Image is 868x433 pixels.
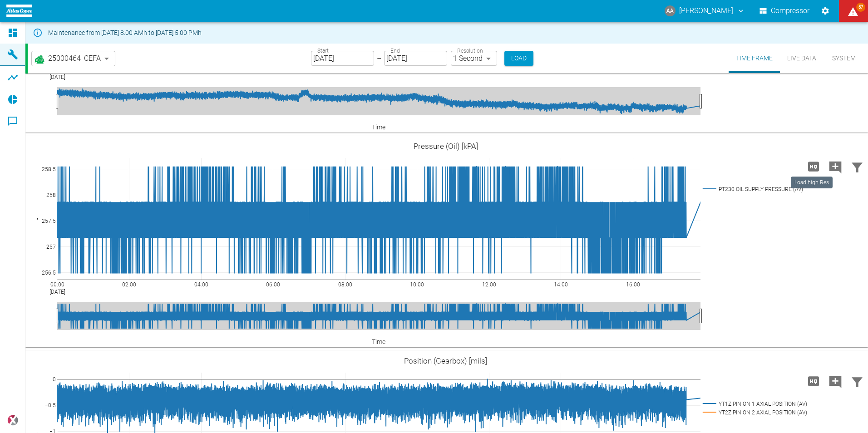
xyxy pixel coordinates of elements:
p: – [377,53,381,64]
div: 1 Second [451,51,497,66]
button: Compressor [758,3,812,19]
span: 57 [856,3,865,12]
span: 25000464_CEFA [48,53,101,64]
input: MM/DD/YYYY [311,51,374,66]
div: AA [665,5,676,16]
label: Start [317,47,329,54]
button: Load [504,51,533,66]
button: Time Frame [729,44,780,73]
img: logo [6,5,32,17]
button: Filter Chart Data [846,369,868,393]
span: Load high Res [803,376,824,385]
button: Add comment [824,155,846,178]
div: Load high Res [791,177,833,188]
a: 25000464_CEFA [34,53,101,64]
label: End [390,47,399,54]
button: Add comment [824,369,846,393]
button: anthony.andrews@atlascopco.com [663,3,746,19]
img: Xplore Logo [7,415,18,426]
input: MM/DD/YYYY [384,51,447,66]
button: Settings [817,3,833,19]
div: Maintenance from [DATE] 8:00 AMh to [DATE] 5:00 PMh [48,25,202,41]
label: Resolution [457,47,483,54]
button: System [824,44,864,73]
button: Live Data [780,44,824,73]
span: Load high Res [803,162,824,170]
button: Filter Chart Data [846,155,868,178]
